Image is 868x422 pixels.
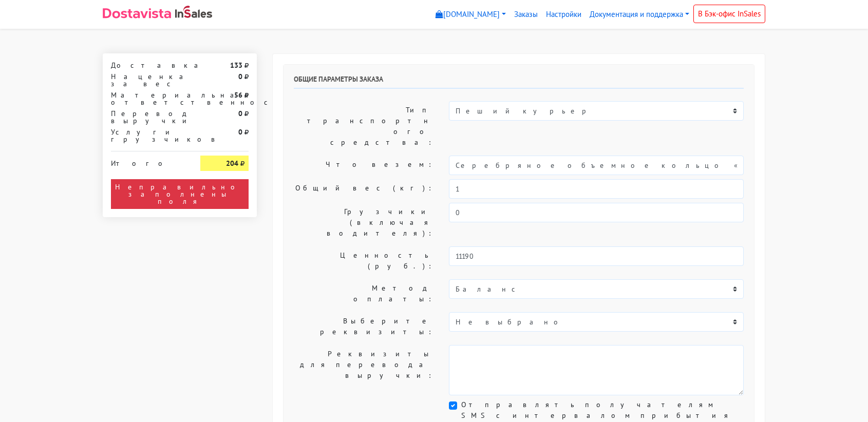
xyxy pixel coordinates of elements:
a: [DOMAIN_NAME] [431,5,510,25]
a: В Бэк-офис InSales [693,5,765,23]
img: InSales [175,6,212,18]
div: Материальная ответственность [103,91,193,106]
strong: 56 [234,90,242,100]
h6: Общие параметры заказа [294,75,744,89]
label: Что везем: [286,156,441,175]
strong: 0 [238,127,242,137]
div: Неправильно заполнены поля [111,179,249,209]
label: Грузчики (включая водителя): [286,203,441,242]
div: Наценка за вес [103,73,193,87]
label: Метод оплаты: [286,279,441,308]
a: Настройки [542,5,586,25]
label: Реквизиты для перевода выручки: [286,345,441,395]
div: Услуги грузчиков [103,128,193,143]
a: Заказы [510,5,542,25]
img: Dostavista - срочная курьерская служба доставки [103,8,171,18]
div: Доставка [103,62,193,69]
label: Ценность (руб.): [286,246,441,275]
label: Выберите реквизиты: [286,312,441,341]
div: Перевод выручки [103,110,193,124]
label: Общий вес (кг): [286,179,441,199]
div: Итого [111,156,185,167]
a: Документация и поддержка [586,5,693,25]
strong: 0 [238,72,242,81]
strong: 0 [238,109,242,118]
label: Тип транспортного средства: [286,101,441,151]
strong: 133 [230,61,242,70]
strong: 204 [226,159,238,168]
